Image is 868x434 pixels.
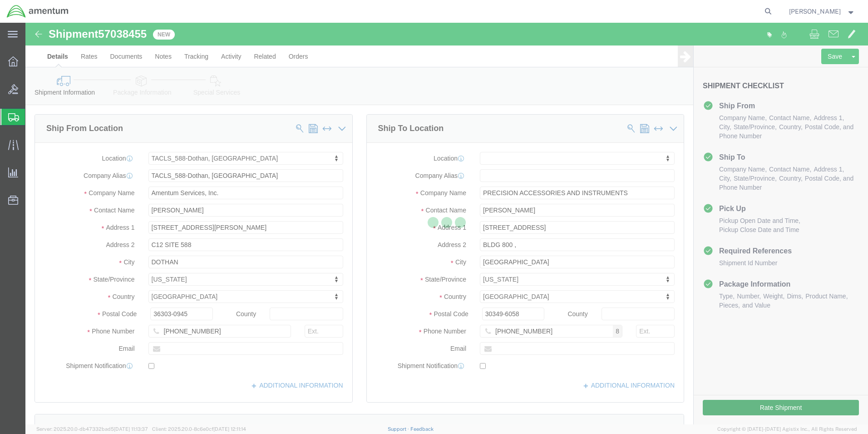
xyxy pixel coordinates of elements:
span: [DATE] 12:11:14 [213,426,246,432]
a: Support [388,426,410,432]
button: [PERSON_NAME] [789,6,856,17]
img: logo [6,5,69,18]
span: [DATE] 11:13:37 [114,426,148,432]
span: Server: 2025.20.0-db47332bad5 [36,426,148,432]
span: Copyright © [DATE]-[DATE] Agistix Inc., All Rights Reserved [717,425,857,433]
span: Marcus McGuire [789,6,841,16]
span: Client: 2025.20.0-8c6e0cf [152,426,246,432]
a: Feedback [410,426,434,432]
